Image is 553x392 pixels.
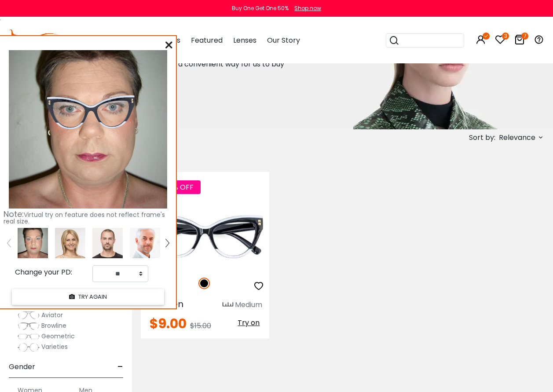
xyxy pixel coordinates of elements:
[130,228,160,258] img: tryonModel8.png
[223,302,233,308] img: size ruler
[238,318,260,328] span: Try on
[502,33,509,40] i: 3
[12,289,164,304] button: TRY AGAIN
[55,228,85,258] img: tryonModel7.png
[18,228,48,258] img: 249233.png
[232,4,289,12] div: Buy One Get One 50%
[18,343,40,352] img: Varieties.png
[9,356,35,377] span: Gender
[18,332,40,341] img: Geometric.png
[191,35,223,45] span: Featured
[165,239,169,247] img: right.png
[499,130,535,146] span: Relevance
[150,314,187,333] span: $9.00
[469,132,495,143] span: Sort by:
[198,278,210,289] img: Black
[267,35,300,45] span: Our Story
[514,36,525,46] a: 7
[235,317,262,329] button: Try on
[41,332,75,341] span: Geometric
[9,50,167,209] img: 249233.png
[41,311,63,319] span: Aviator
[4,210,165,226] span: Virtual try on feature does not reflect frame's real size.
[18,322,40,330] img: Browline.png
[18,311,40,320] img: Aviator.png
[235,300,262,310] div: Medium
[294,4,321,12] div: Shop now
[9,29,81,51] img: abbeglasses.com
[42,87,139,137] img: original.png
[233,35,256,45] span: Lenses
[495,36,505,46] a: 3
[41,342,68,351] span: Varieties
[4,209,24,220] span: Note:
[290,4,321,12] a: Shop now
[92,228,123,258] img: tryonModel5.png
[141,204,269,268] img: Black Stricken - Plastic ,Universal Bridge Fit
[7,239,11,247] img: left.png
[521,33,528,40] i: 7
[117,356,123,377] span: -
[41,321,66,330] span: Browline
[190,321,211,331] span: $15.00
[157,180,201,194] span: 40% OFF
